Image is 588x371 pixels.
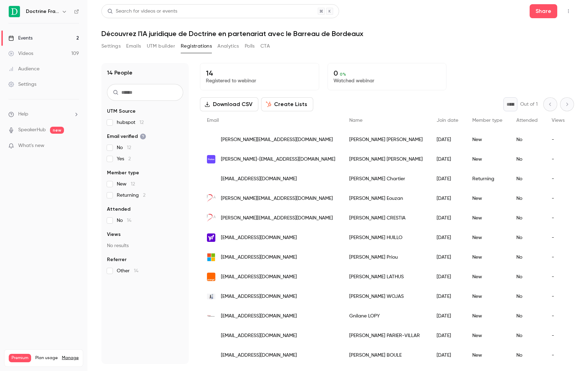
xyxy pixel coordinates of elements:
[101,29,574,38] h1: Découvrez l'IA juridique de Doctrine en partenariat avec le Barreau de Bordeaux
[509,345,545,365] div: No
[245,41,255,52] button: Polls
[71,143,79,149] iframe: Noticeable Trigger
[117,181,135,188] span: New
[545,169,572,189] div: -
[8,111,79,118] li: help-dropdown-opener
[509,228,545,247] div: No
[221,234,297,241] span: [EMAIL_ADDRESS][DOMAIN_NAME]
[117,119,144,126] span: hubspot
[509,149,545,169] div: No
[509,287,545,306] div: No
[342,247,430,267] div: [PERSON_NAME] Priou
[465,287,509,306] div: New
[342,189,430,208] div: [PERSON_NAME] Eouzan
[520,101,538,108] p: Out of 1
[509,326,545,345] div: No
[221,254,297,261] span: [EMAIL_ADDRESS][DOMAIN_NAME]
[552,118,565,123] span: Views
[117,217,131,224] span: No
[207,332,215,339] img: dyade-avocats.fr
[217,41,239,52] button: Analytics
[207,273,215,281] img: orange.fr
[107,242,183,249] p: No results
[509,208,545,228] div: No
[349,118,363,123] span: Name
[465,228,509,247] div: New
[143,193,145,198] span: 2
[107,169,139,176] span: Member type
[342,326,430,345] div: [PERSON_NAME] PARIER-VILLAR
[8,50,33,57] div: Videos
[107,206,130,213] span: Attended
[207,136,215,143] img: id-avocat.fr
[465,326,509,345] div: New
[430,130,465,149] div: [DATE]
[207,155,215,163] img: protonmail.com
[465,306,509,326] div: New
[107,108,136,115] span: UTM Source
[545,326,572,345] div: -
[430,287,465,306] div: [DATE]
[430,306,465,326] div: [DATE]
[18,126,46,134] a: SpeakerHub
[207,118,219,123] span: Email
[128,156,131,161] span: 2
[430,169,465,189] div: [DATE]
[342,208,430,228] div: [PERSON_NAME] CRESTIA
[430,149,465,169] div: [DATE]
[18,142,44,149] span: What's new
[260,41,270,52] button: CTA
[437,118,458,123] span: Join date
[261,97,313,111] button: Create Lists
[9,354,31,362] span: Premium
[117,155,131,162] span: Yes
[221,195,333,202] span: [PERSON_NAME][EMAIL_ADDRESS][DOMAIN_NAME]
[545,247,572,267] div: -
[127,145,131,150] span: 12
[131,182,135,187] span: 12
[545,306,572,326] div: -
[342,287,430,306] div: [PERSON_NAME] WOJAS
[342,169,430,189] div: [PERSON_NAME] Chartier
[545,130,572,149] div: -
[342,130,430,149] div: [PERSON_NAME] [PERSON_NAME]
[207,233,215,242] img: yahoo.fr
[342,306,430,326] div: Gnilane LOPY
[465,130,509,149] div: New
[207,294,215,299] img: adwiz.law
[465,267,509,287] div: New
[221,352,297,359] span: [EMAIL_ADDRESS][DOMAIN_NAME]
[465,169,509,189] div: Returning
[465,149,509,169] div: New
[107,8,177,15] div: Search for videos or events
[181,41,212,52] button: Registrations
[206,69,313,77] p: 14
[342,267,430,287] div: [PERSON_NAME] LATHUS
[342,228,430,247] div: [PERSON_NAME] HUILLO
[545,228,572,247] div: -
[465,189,509,208] div: New
[26,8,59,15] h6: Doctrine France
[516,118,538,123] span: Attended
[509,169,545,189] div: No
[342,345,430,365] div: [PERSON_NAME] BOULE
[221,313,297,320] span: [EMAIL_ADDRESS][DOMAIN_NAME]
[139,120,144,125] span: 12
[101,41,121,52] button: Settings
[35,355,58,361] span: Plan usage
[465,247,509,267] div: New
[545,208,572,228] div: -
[127,218,131,223] span: 14
[8,35,33,42] div: Events
[430,189,465,208] div: [DATE]
[107,231,121,238] span: Views
[221,215,333,222] span: [PERSON_NAME][EMAIL_ADDRESS][DOMAIN_NAME]
[334,69,441,77] p: 0
[509,130,545,149] div: No
[221,332,297,339] span: [EMAIL_ADDRESS][DOMAIN_NAME]
[334,77,441,84] p: Watched webinar
[472,118,502,123] span: Member type
[509,306,545,326] div: No
[207,312,215,320] img: free.fr
[430,208,465,228] div: [DATE]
